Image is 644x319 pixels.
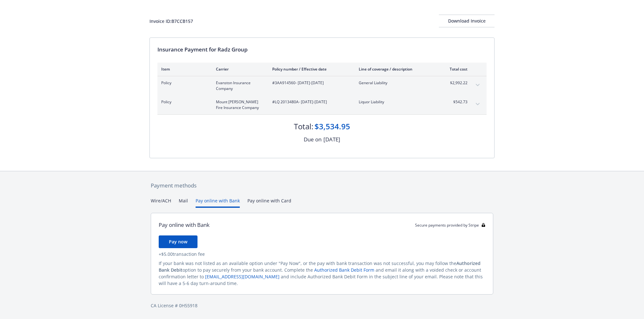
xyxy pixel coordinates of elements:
[149,18,193,24] div: Invoice ID: B7CCB157
[359,80,433,86] span: General Liability
[473,80,483,90] button: expand content
[439,15,495,27] button: Download Invoice
[439,15,495,27] div: Download Invoice
[294,121,313,132] div: Total:
[247,197,291,208] button: Pay online with Card
[161,66,206,72] div: Item
[272,80,349,86] span: #3AA914560 - [DATE]-[DATE]
[359,99,433,105] span: Liquor Liability
[315,121,350,132] div: $3,534.95
[444,66,467,72] div: Total cost
[151,197,171,208] button: Wire/ACH
[444,80,467,86] span: $2,992.22
[161,80,206,86] span: Policy
[157,95,487,114] div: PolicyMount [PERSON_NAME] Fire Insurance Company#LQ 2013480A- [DATE]-[DATE]Liquor Liability$542.7...
[169,239,187,245] span: Pay now
[444,99,467,105] span: $542.73
[179,197,188,208] button: Mail
[304,135,322,144] div: Due on
[159,221,210,229] div: Pay online with Bank
[159,235,197,248] button: Pay now
[216,80,262,92] span: Evanston Insurance Company
[216,66,262,72] div: Carrier
[159,260,481,273] span: Authorized Bank Debit
[151,181,493,190] div: Payment methods
[157,45,487,54] div: Insurance Payment for Radz Group
[161,99,206,105] span: Policy
[473,99,483,109] button: expand content
[196,197,240,208] button: Pay online with Bank
[151,302,493,309] div: CA License # 0H55918
[415,222,485,228] div: Secure payments provided by Stripe
[314,267,374,273] a: Authorized Bank Debit Form
[159,260,485,287] div: If your bank was not listed as an available option under "Pay Now", or the pay with bank transact...
[159,251,485,257] div: + $5.00 transaction fee
[359,66,433,72] div: Line of coverage / description
[205,274,280,280] a: [EMAIL_ADDRESS][DOMAIN_NAME]
[323,135,340,144] div: [DATE]
[216,99,262,111] span: Mount [PERSON_NAME] Fire Insurance Company
[272,99,349,105] span: #LQ 2013480A - [DATE]-[DATE]
[157,76,487,95] div: PolicyEvanston Insurance Company#3AA914560- [DATE]-[DATE]General Liability$2,992.22expand content
[272,66,349,72] div: Policy number / Effective date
